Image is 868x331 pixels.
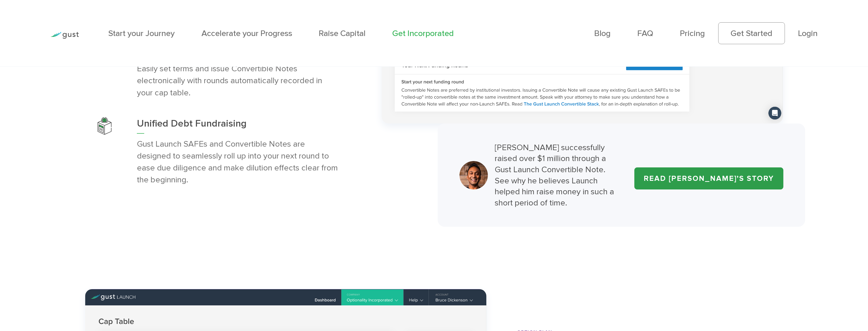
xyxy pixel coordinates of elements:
img: Debt Fundraising [98,117,112,135]
img: Gust Logo [50,32,79,39]
h3: Unified Debt Fundraising [137,117,339,134]
p: Easily set terms and issue Convertible Notes electronically with rounds automatically recorded in... [137,63,339,99]
a: Login [798,28,818,38]
a: Get Incorporated [392,28,454,38]
p: Gust Launch SAFEs and Convertible Notes are designed to seamlessly roll up into your next round t... [137,138,339,186]
a: FAQ [637,28,653,38]
img: Story 1 [459,161,488,189]
a: READ [PERSON_NAME]’S STORY [634,167,784,189]
a: Accelerate your Progress [201,28,292,38]
a: Blog [594,28,611,38]
a: Get Started [718,22,785,44]
p: [PERSON_NAME] successfully raised over $1 million through a Gust Launch Convertible Note. See why... [495,142,618,208]
a: Raise Capital [319,28,365,38]
a: Start your Journey [108,28,175,38]
a: Pricing [680,28,705,38]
